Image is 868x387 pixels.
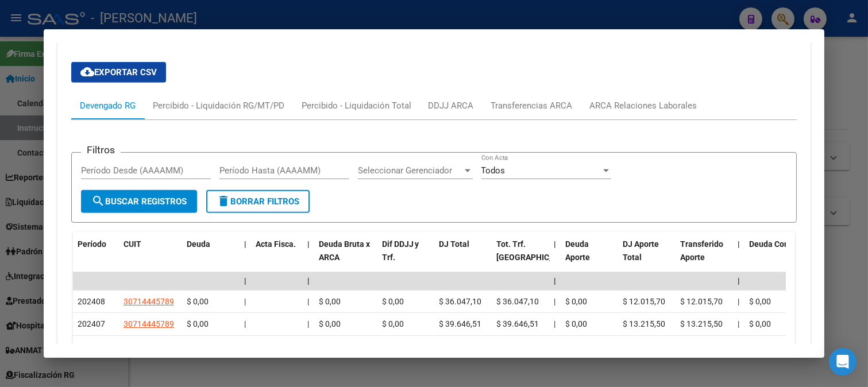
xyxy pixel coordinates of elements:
[439,342,482,351] span: $ 55.952,75
[256,239,296,249] span: Acta Fisca.
[319,319,341,328] span: $ 0,00
[78,239,106,249] span: Período
[187,342,209,351] span: $ 0,00
[314,232,377,282] datatable-header-cell: Deuda Bruta x ARCA
[738,276,740,285] span: |
[187,319,209,328] span: $ 0,00
[382,239,419,262] span: Dif DDJJ y Trf.
[81,190,197,213] button: Buscar Registros
[124,297,174,306] span: 30714445789
[745,232,803,282] datatable-header-cell: Deuda Contr.
[244,319,246,328] span: |
[738,297,740,306] span: |
[750,239,797,249] span: Deuda Contr.
[619,232,676,282] datatable-header-cell: DJ Aporte Total
[91,196,187,207] span: Buscar Registros
[623,239,659,262] span: DJ Aporte Total
[681,297,723,306] span: $ 12.015,70
[71,62,166,83] button: Exportar CSV
[302,99,411,112] div: Percibido - Liquidación Total
[750,342,771,351] span: $ 0,00
[307,342,309,351] span: |
[358,165,462,176] span: Seleccionar Gerenciador
[497,319,539,328] span: $ 39.646,51
[750,319,771,328] span: $ 0,00
[623,297,666,306] span: $ 12.015,70
[187,239,210,249] span: Deuda
[590,99,697,112] div: ARCA Relaciones Laborales
[681,239,724,262] span: Transferido Aporte
[439,297,482,306] span: $ 36.047,10
[217,194,230,208] mat-icon: delete
[439,239,470,249] span: DJ Total
[554,297,556,306] span: |
[497,342,539,351] span: $ 55.952,75
[78,297,105,306] span: 202408
[307,297,309,306] span: |
[124,342,174,351] span: 30714445789
[124,239,141,249] span: CUIT
[554,342,556,351] span: |
[91,194,105,208] mat-icon: search
[80,65,94,79] mat-icon: cloud_download
[439,319,482,328] span: $ 39.646,51
[244,342,246,351] span: |
[676,232,734,282] datatable-header-cell: Transferido Aporte
[244,297,246,306] span: |
[435,232,492,282] datatable-header-cell: DJ Total
[153,99,284,112] div: Percibido - Liquidación RG/MT/PD
[566,319,588,328] span: $ 0,00
[738,319,740,328] span: |
[566,239,591,262] span: Deuda Aporte
[78,319,105,328] span: 202407
[251,232,303,282] datatable-header-cell: Acta Fisca.
[78,342,105,351] span: 202406
[80,67,157,78] span: Exportar CSV
[738,239,740,249] span: |
[382,319,404,328] span: $ 0,00
[566,297,588,306] span: $ 0,00
[382,297,404,306] span: $ 0,00
[481,165,506,176] span: Todos
[429,99,474,112] div: DDJJ ARCA
[187,297,209,306] span: $ 0,00
[554,319,556,328] span: |
[182,232,240,282] datatable-header-cell: Deuda
[491,99,573,112] div: Transferencias ARCA
[244,276,246,285] span: |
[497,297,539,306] span: $ 36.047,10
[319,342,341,351] span: $ 0,00
[307,239,310,249] span: |
[244,239,246,249] span: |
[206,190,310,213] button: Borrar Filtros
[73,232,119,282] datatable-header-cell: Período
[554,239,557,249] span: |
[119,232,182,282] datatable-header-cell: CUIT
[382,342,404,351] span: $ 0,00
[377,232,435,282] datatable-header-cell: Dif DDJJ y Trf.
[738,342,740,351] span: |
[80,99,136,112] div: Devengado RG
[734,232,745,282] datatable-header-cell: |
[492,232,550,282] datatable-header-cell: Tot. Trf. Bruto
[623,319,666,328] span: $ 13.215,50
[554,276,557,285] span: |
[566,342,588,351] span: $ 0,00
[319,239,370,262] span: Deuda Bruta x ARCA
[319,297,341,306] span: $ 0,00
[307,276,310,285] span: |
[829,348,857,376] div: Open Intercom Messenger
[217,196,299,207] span: Borrar Filtros
[681,342,723,351] span: $ 18.650,92
[561,232,619,282] datatable-header-cell: Deuda Aporte
[550,232,561,282] datatable-header-cell: |
[303,232,314,282] datatable-header-cell: |
[497,239,575,262] span: Tot. Trf. [GEOGRAPHIC_DATA]
[124,319,174,328] span: 30714445789
[623,342,666,351] span: $ 18.650,92
[81,144,121,156] h3: Filtros
[750,297,771,306] span: $ 0,00
[681,319,723,328] span: $ 13.215,50
[240,232,251,282] datatable-header-cell: |
[307,319,309,328] span: |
